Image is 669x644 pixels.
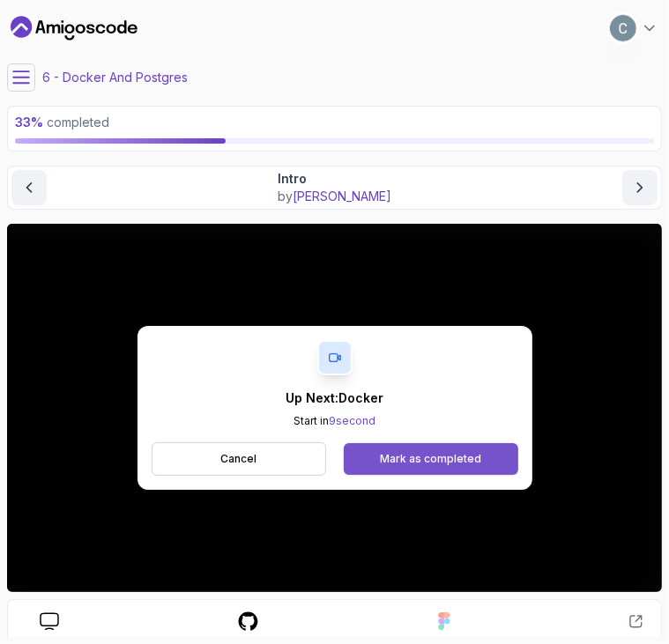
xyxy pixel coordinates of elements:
[26,612,73,631] a: course slides
[278,188,391,205] p: by
[380,452,481,466] div: Mark as completed
[610,15,636,41] img: user profile image
[344,443,517,475] button: Mark as completed
[152,442,327,476] button: Cancel
[11,170,47,205] button: previous content
[329,414,375,427] span: 9 second
[609,14,658,42] button: user profile image
[286,414,383,428] p: Start in
[220,452,256,466] p: Cancel
[223,611,273,633] a: course repo
[15,115,109,130] span: completed
[286,389,383,407] p: Up Next: Docker
[11,14,138,42] a: Dashboard
[293,189,391,204] span: [PERSON_NAME]
[7,224,662,592] iframe: 1 - Intro
[42,69,188,86] p: 6 - Docker And Postgres
[278,170,391,188] p: Intro
[15,115,43,130] span: 33 %
[622,170,658,205] button: next content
